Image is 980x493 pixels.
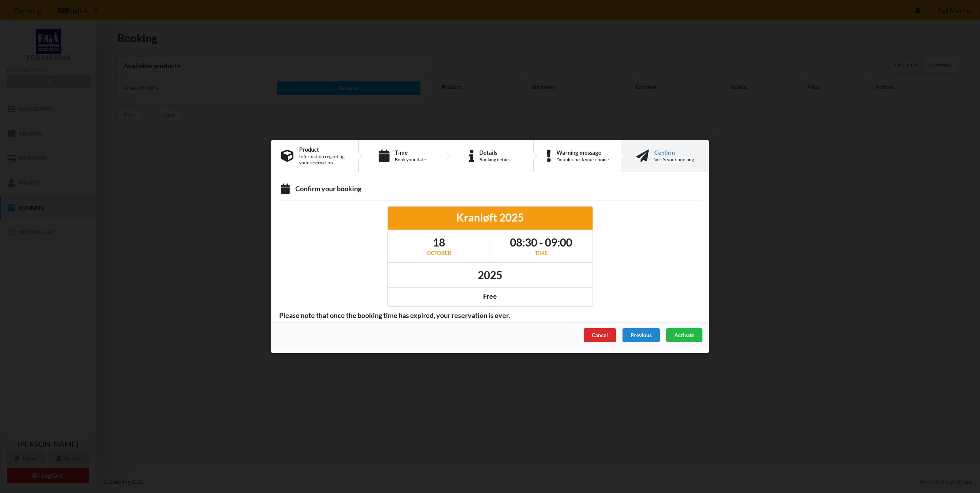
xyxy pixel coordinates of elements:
[622,328,660,342] div: Previous
[299,154,348,166] div: Information regarding your reservation
[427,235,451,249] h1: 18
[393,210,587,224] div: Kranløft 2025
[510,235,572,249] h1: 08:30 - 09:00
[393,292,587,301] div: Free
[556,157,609,163] div: Double check your choice
[654,157,694,163] div: Verify your booking
[479,157,510,163] div: Booking details
[395,149,426,156] div: Time
[279,184,701,195] div: Confirm your booking
[654,149,694,156] div: Confirm
[427,249,451,257] div: October
[479,149,510,156] div: Details
[299,146,348,152] div: Product
[510,249,572,257] div: Time
[274,311,515,320] span: Please note that once the booking time has expired, your reservation is over.
[674,332,694,338] span: Activate
[395,157,426,163] div: Book your date
[478,268,502,282] h1: 2025
[584,328,616,342] div: Cancel
[556,149,609,156] div: Warning message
